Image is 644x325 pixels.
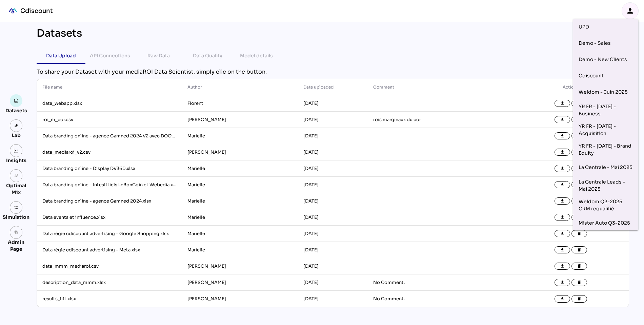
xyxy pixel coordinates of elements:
[182,209,298,226] td: Marielle
[3,182,29,196] div: Optimal Mix
[37,112,182,128] td: roi_m_cor.csv
[5,3,20,18] div: mediaROI
[579,103,633,117] div: YR FR - [DATE] - Business
[626,7,634,15] i: person
[368,274,513,291] td: No Comment.
[9,132,24,139] div: Lab
[193,52,222,60] div: Data Quality
[182,112,298,128] td: [PERSON_NAME]
[147,52,170,60] div: Raw Data
[3,214,29,221] div: Simulation
[182,160,298,177] td: Marielle
[14,123,19,128] img: lab.svg
[6,157,26,164] div: Insights
[37,193,182,209] td: Data branding online - agence Gamned 2024.xlsx
[298,291,367,307] td: [DATE]
[298,274,367,291] td: [DATE]
[560,248,565,252] i: file_download
[182,79,298,95] th: Author
[579,162,633,173] div: La Centrale - Mai 2025
[37,27,82,39] div: Datasets
[37,274,182,291] td: description_data_mmm.xlsx
[37,242,182,258] td: Data régie cdiscount advertising - Meta.xlsx
[579,38,633,49] div: Demo - Sales
[560,297,565,301] i: file_download
[579,54,633,65] div: Demo - New Clients
[560,150,565,155] i: file_download
[577,297,582,301] i: delete
[37,258,182,274] td: data_mmm_mediaroi.csv
[182,193,298,209] td: Marielle
[37,226,182,242] td: Data régie cdiscount advertising - Google Shopping.xlsx
[579,22,633,33] div: UPD
[182,226,298,242] td: Marielle
[560,101,565,106] i: file_download
[37,68,629,76] div: To share your Dataset with your mediaROI Data Scientist, simply clic on the button.
[579,198,633,212] div: Weldom Q2-2025 CRM requalifié
[368,291,513,307] td: No Comment.
[579,71,633,81] div: Cdiscount
[37,177,182,193] td: Data branding online - Intestitiels LeBonCoin et Webedia.xlsx
[368,79,513,95] th: Comment
[298,95,367,112] td: [DATE]
[368,112,513,128] td: rois marginaux du cor
[298,144,367,160] td: [DATE]
[577,231,582,236] i: delete
[20,7,53,15] div: Cdiscount
[14,148,19,153] img: graph.svg
[579,142,633,157] div: YR FR - [DATE] - Brand Equity
[560,215,565,220] i: file_download
[37,209,182,226] td: Data events et influence.xlsx
[560,166,565,171] i: file_download
[298,79,367,95] th: Date uploaded
[182,144,298,160] td: [PERSON_NAME]
[560,199,565,204] i: file_download
[560,264,565,269] i: file_download
[46,52,76,60] div: Data Upload
[240,52,273,60] div: Model details
[5,107,27,114] div: Datasets
[37,95,182,112] td: data_webapp.xlsx
[298,128,367,144] td: [DATE]
[37,291,182,307] td: results_lift.xlsx
[90,52,130,60] div: API Connections
[182,258,298,274] td: [PERSON_NAME]
[560,117,565,122] i: file_download
[14,173,19,178] i: grain
[577,248,582,252] i: delete
[579,87,633,98] div: Weldom - Juin 2025
[560,231,565,236] i: file_download
[14,205,19,210] img: settings.svg
[298,112,367,128] td: [DATE]
[298,258,367,274] td: [DATE]
[560,280,565,285] i: file_download
[513,79,629,95] th: Actions
[182,242,298,258] td: Marielle
[37,128,182,144] td: Data branding online - agence Gamned 2024 V2 avec DOOH.xlsx
[579,218,633,229] div: Mister Auto Q3-2025
[560,183,565,187] i: file_download
[560,134,565,138] i: file_download
[3,239,29,252] div: Admin Page
[298,193,367,209] td: [DATE]
[182,274,298,291] td: [PERSON_NAME]
[298,209,367,226] td: [DATE]
[579,123,633,137] div: YR FR - [DATE] - Acquisition
[14,98,19,103] img: data.svg
[37,160,182,177] td: Data branding online - Display DV360.xlsx
[298,177,367,193] td: [DATE]
[298,226,367,242] td: [DATE]
[577,264,582,269] i: delete
[37,144,182,160] td: data_mediaroi_v2.csv
[579,178,633,193] div: La Centrale Leads - Mai 2025
[182,177,298,193] td: Marielle
[37,79,182,95] th: File name
[298,160,367,177] td: [DATE]
[577,280,582,285] i: delete
[182,128,298,144] td: Marielle
[182,291,298,307] td: [PERSON_NAME]
[14,230,19,235] i: admin_panel_settings
[298,242,367,258] td: [DATE]
[182,95,298,112] td: Florent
